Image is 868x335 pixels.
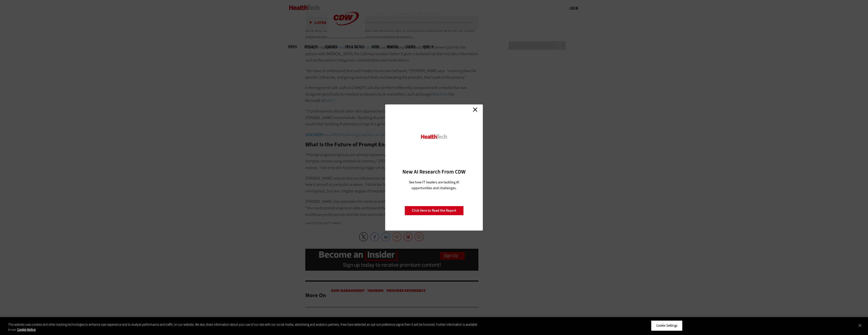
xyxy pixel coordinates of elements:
p: See how IT leaders are tackling AI opportunities and challenges. [403,179,465,191]
div: This website uses cookies and other tracking technologies to enhance user experience and to analy... [8,322,477,332]
button: Close [854,320,865,331]
a: Close [471,106,479,113]
button: Cookie Settings [651,320,683,331]
a: More information about your privacy [17,327,36,332]
a: Click Here to Read the Report [404,206,464,215]
img: HealthTech_0.png [420,134,448,139]
h3: New AI Research From CDW [394,168,474,175]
